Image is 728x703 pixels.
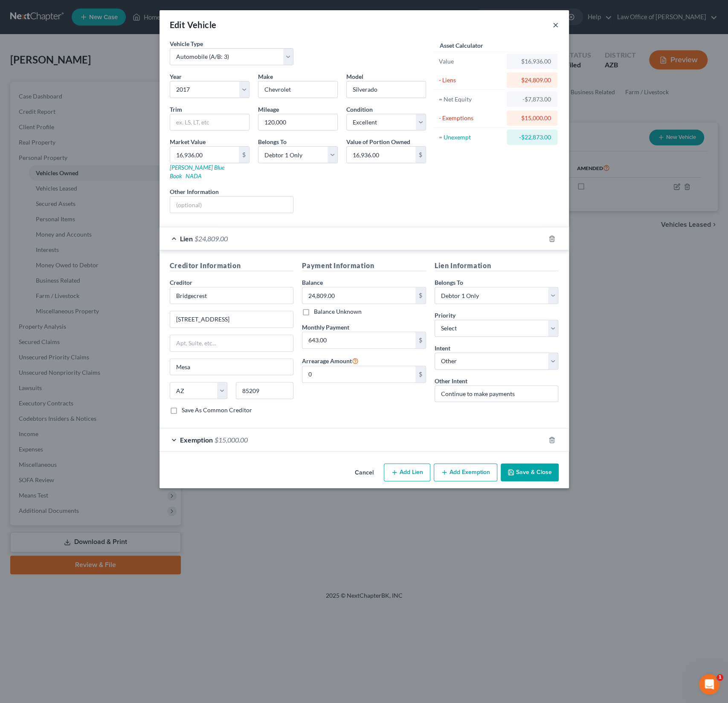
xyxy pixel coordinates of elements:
input: -- [258,114,337,130]
div: $ [415,147,426,163]
h5: Lien Information [435,260,559,271]
label: Monthly Payment [302,323,349,332]
div: $16,936.00 [513,57,551,66]
input: (optional) [170,197,293,213]
input: Specify... [435,385,559,402]
button: Save & Close [501,463,559,481]
span: Belongs To [435,279,463,286]
label: Asset Calculator [440,41,483,50]
div: $ [239,147,249,163]
a: [PERSON_NAME] Blue Book [170,164,224,179]
label: Balance Unknown [314,307,362,316]
span: Exemption [180,436,213,444]
div: Value [439,57,503,66]
div: Edit Vehicle [170,19,217,31]
input: Enter address... [170,311,293,327]
input: ex. Altima [347,81,426,98]
span: Lien [180,234,193,243]
input: 0.00 [347,147,415,163]
span: $24,809.00 [194,234,228,243]
span: $15,000.00 [215,436,248,444]
a: NADA [186,172,202,179]
button: Add Lien [384,463,430,481]
button: × [553,20,559,30]
input: ex. Nissan [258,81,337,98]
input: 0.00 [170,147,239,163]
span: Belongs To [258,138,287,145]
div: - Liens [439,76,503,84]
div: $ [415,332,426,348]
label: Trim [170,105,182,114]
label: Vehicle Type [170,39,203,48]
label: Other Information [170,187,219,196]
label: Value of Portion Owned [346,137,410,146]
input: Enter zip... [236,382,293,399]
input: Apt, Suite, etc... [170,335,293,351]
input: Search creditor by name... [170,287,294,304]
input: 0.00 [302,366,415,382]
button: Cancel [348,464,380,481]
label: Market Value [170,137,206,146]
div: = Unexempt [439,133,503,142]
span: 1 [716,674,723,681]
label: Intent [435,344,450,353]
label: Other Intent [435,376,467,385]
span: Creditor [170,279,192,286]
label: Arrearage Amount [302,356,359,366]
h5: Creditor Information [170,260,294,271]
label: Balance [302,278,323,287]
span: Make [258,73,273,80]
input: ex. LS, LT, etc [170,114,249,130]
label: Year [170,72,182,81]
iframe: Intercom live chat [699,674,719,694]
div: = Net Equity [439,95,503,104]
label: Mileage [258,105,279,114]
label: Save As Common Creditor [182,406,252,414]
label: Condition [346,105,373,114]
div: $ [415,366,426,382]
div: $ [415,287,426,304]
div: $24,809.00 [513,76,551,84]
input: Enter city... [170,359,293,375]
div: -$22,873.00 [513,133,551,142]
h5: Payment Information [302,260,426,271]
label: Model [346,72,363,81]
input: 0.00 [302,287,415,304]
div: - Exemptions [439,114,503,122]
span: Priority [435,312,455,319]
input: 0.00 [302,332,415,348]
div: $15,000.00 [513,114,551,122]
div: -$7,873.00 [513,95,551,104]
button: Add Exemption [434,463,497,481]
